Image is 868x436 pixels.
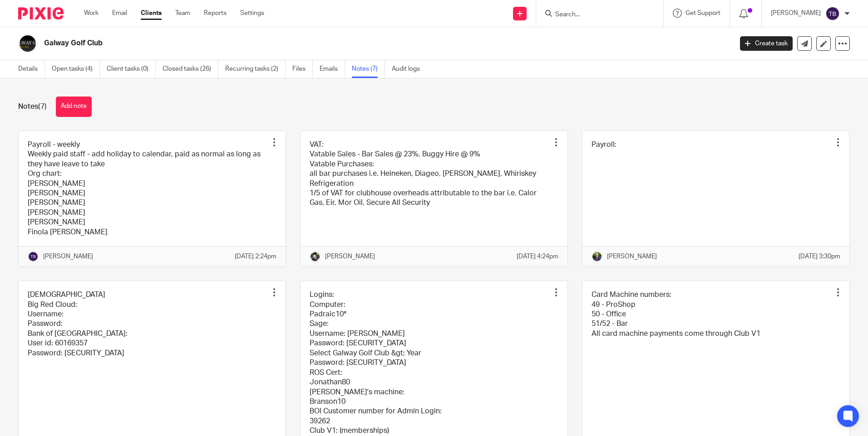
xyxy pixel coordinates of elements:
h1: Notes [18,102,47,111]
img: Jade.jpeg [310,251,321,262]
img: download.png [592,251,602,262]
span: (7) [38,103,47,110]
img: Pixie [18,7,64,19]
a: Create task [740,36,793,51]
a: Work [84,9,99,18]
a: Clients [141,9,162,18]
a: Details [18,60,45,78]
p: [DATE] 2:24pm [235,252,276,261]
p: [PERSON_NAME] [325,252,375,261]
span: Get Support [686,10,720,16]
input: Search [554,11,636,19]
a: Open tasks (4) [52,60,100,78]
a: Files [292,60,313,78]
a: Client tasks (0) [107,60,156,78]
a: Emails [320,60,345,78]
img: svg%3E [825,6,840,21]
img: Logo.png [18,34,37,53]
a: Recurring tasks (2) [225,60,286,78]
p: [DATE] 4:24pm [517,252,558,261]
a: Team [175,9,190,18]
a: Email [112,9,127,18]
h2: Galway Golf Club [44,39,590,48]
button: Add note [56,97,92,117]
p: [PERSON_NAME] [607,252,657,261]
a: Closed tasks (26) [163,60,218,78]
a: Notes (7) [352,60,385,78]
a: Audit logs [392,60,427,78]
a: Settings [240,9,264,18]
p: [DATE] 3:30pm [799,252,840,261]
p: [PERSON_NAME] [43,252,93,261]
a: Reports [204,9,227,18]
p: [PERSON_NAME] [771,9,821,18]
img: svg%3E [28,251,39,262]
